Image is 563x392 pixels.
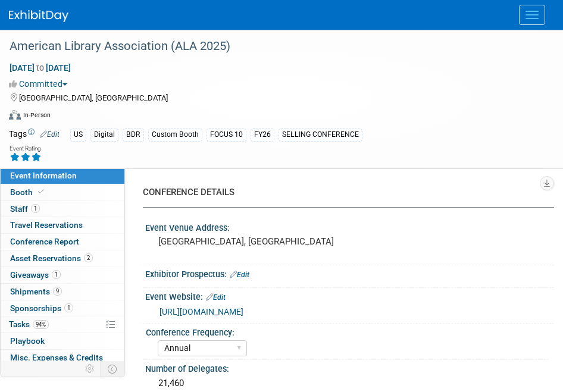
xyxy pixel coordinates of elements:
a: Edit [230,271,249,279]
span: Playbook [10,336,45,346]
button: Committed [9,78,72,90]
td: Toggle Event Tabs [101,361,125,377]
div: Conference Frequency: [146,324,549,338]
div: FOCUS 10 [207,128,246,141]
a: Tasks94% [1,316,124,333]
a: Edit [206,293,226,302]
td: Personalize Event Tab Strip [80,361,101,377]
span: Tasks [9,319,49,329]
td: Tags [9,128,60,142]
i: Booth reservation complete [38,189,44,195]
span: Booth [10,187,46,197]
div: Number of Delegates: [145,360,554,375]
span: 1 [31,204,40,213]
button: Menu [519,5,545,25]
div: SELLING CONFERENCE [279,128,362,141]
div: American Library Association (ALA 2025) [5,36,539,57]
div: Event Format [9,108,548,126]
span: 1 [64,303,73,312]
div: US [70,128,86,141]
a: [URL][DOMAIN_NAME] [159,307,243,316]
a: Event Information [1,168,124,184]
a: Sponsorships1 [1,300,124,316]
div: Exhibitor Prospectus: [145,265,554,281]
a: Giveaways1 [1,267,124,283]
div: CONFERENCE DETAILS [143,186,545,199]
span: Event Information [10,171,77,180]
span: Asset Reservations [10,253,93,263]
span: Conference Report [10,237,79,246]
span: Shipments [10,287,62,296]
a: Travel Reservations [1,217,124,233]
a: Booth [1,184,124,200]
div: BDR [123,128,144,141]
a: Asset Reservations2 [1,250,124,266]
span: 1 [52,270,61,279]
span: [DATE] [DATE] [9,62,71,73]
span: to [35,63,46,73]
div: Event Website: [145,288,554,303]
div: Event Rating [10,146,42,152]
span: Staff [10,204,40,214]
span: 94% [33,320,49,329]
a: Edit [40,130,60,139]
div: Custom Booth [148,128,202,141]
span: 9 [53,287,62,296]
div: In-Person [23,111,51,120]
span: Giveaways [10,270,61,280]
div: FY26 [251,128,274,141]
a: Playbook [1,333,124,349]
img: ExhibitDay [9,10,68,22]
span: 2 [84,253,93,262]
div: Digital [90,128,118,141]
a: Conference Report [1,234,124,250]
div: Event Venue Address: [145,219,554,234]
span: Misc. Expenses & Credits [10,353,103,362]
span: Travel Reservations [10,220,83,230]
span: [GEOGRAPHIC_DATA], [GEOGRAPHIC_DATA] [19,93,168,102]
a: Staff1 [1,201,124,217]
pre: [GEOGRAPHIC_DATA], [GEOGRAPHIC_DATA] [158,236,541,247]
span: Sponsorships [10,303,73,313]
a: Shipments9 [1,284,124,300]
img: Format-Inperson.png [9,110,21,120]
a: Misc. Expenses & Credits [1,350,124,366]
